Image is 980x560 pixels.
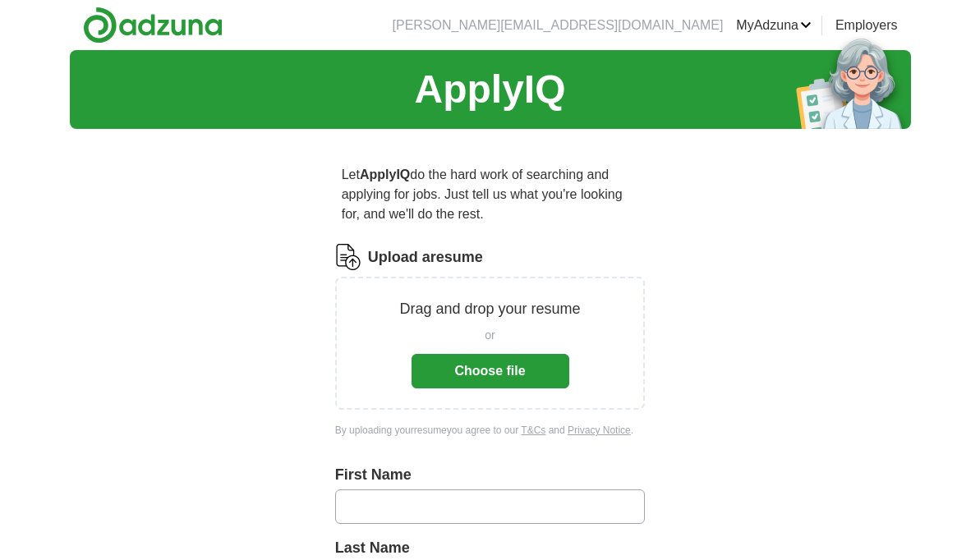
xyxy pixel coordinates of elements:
a: T&Cs [521,425,545,436]
h1: ApplyIQ [414,60,565,119]
p: Let do the hard work of searching and applying for jobs. Just tell us what you're looking for, an... [335,158,646,231]
li: [PERSON_NAME][EMAIL_ADDRESS][DOMAIN_NAME] [393,16,724,35]
a: Privacy Notice [568,425,631,436]
a: Employers [835,16,898,35]
label: Last Name [335,537,646,559]
a: MyAdzuna [736,16,812,35]
div: By uploading your resume you agree to our and . [335,423,646,438]
label: First Name [335,464,646,486]
img: Adzuna logo [83,7,223,44]
img: CV Icon [335,244,361,270]
label: Upload a resume [368,246,483,269]
p: Drag and drop your resume [399,298,580,320]
strong: ApplyIQ [360,168,410,181]
button: Choose file [412,354,569,388]
span: or [485,327,495,344]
